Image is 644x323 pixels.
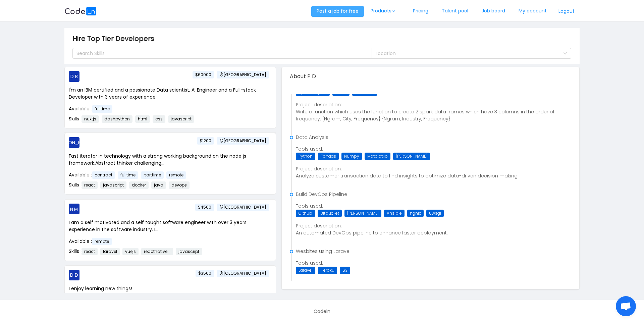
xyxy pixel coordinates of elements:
[69,219,272,233] p: I am a self motivated and a self taught software engineer with over 3 years experience in the sof...
[296,210,315,217] span: Github
[311,8,364,14] a: Post a job for free
[290,67,571,86] div: About P D
[407,210,424,217] span: ngnix
[296,172,571,179] p: Analyze customer transaction data to find insights to optimize data-driven decision making.
[118,171,138,179] span: fulltime
[296,165,342,172] span: Project description:
[384,210,405,217] span: Ansible
[69,238,114,245] span: Available :
[296,260,323,266] span: Tools used:
[219,72,223,76] i: icon: environment
[296,248,571,255] p: Wesbites using Laravel
[219,139,223,143] i: icon: environment
[102,115,132,123] span: dashpython
[82,115,99,123] span: nuxtjs
[100,248,120,255] span: laravel
[296,279,342,286] span: Project description:
[82,181,98,189] span: react
[553,6,580,17] button: Logout
[151,181,166,189] span: java
[69,248,205,255] span: Skills :
[219,271,223,275] i: icon: environment
[296,222,342,229] span: Project description:
[193,71,214,78] span: $60000
[296,108,571,122] p: Write a function which uses the function to create 2 spark data frames which have 3 columns in th...
[341,153,362,160] span: Numpy
[318,210,342,217] span: Bitbucket
[141,171,164,179] span: parttime
[318,153,339,160] span: Pandas
[219,205,223,209] i: icon: environment
[141,248,173,255] span: reactnative...
[92,238,112,245] span: remote
[64,7,97,15] img: logobg.f302741d.svg
[100,181,126,189] span: javascript
[82,248,98,255] span: react
[56,137,93,148] span: [PERSON_NAME]
[92,171,115,179] span: contract
[196,270,214,277] span: $3500
[217,270,269,277] span: [GEOGRAPHIC_DATA]
[69,115,197,122] span: Skills :
[70,71,78,82] span: D B
[217,204,269,211] span: [GEOGRAPHIC_DATA]
[296,267,315,274] span: Laravel
[426,210,444,217] span: uwsgi
[296,191,571,198] p: Build DevOps Pipeline
[129,181,149,189] span: docker
[296,153,315,160] span: Python
[176,248,202,255] span: javascript
[69,285,272,292] p: I enjoy learning new things!
[135,115,150,123] span: html
[318,267,337,274] span: Heroku
[197,137,214,145] span: $1200
[69,171,189,178] span: Available :
[217,137,269,145] span: [GEOGRAPHIC_DATA]
[365,153,390,160] span: Matplotlib
[311,6,364,17] button: Post a job for free
[76,50,362,57] div: Search Skills
[217,71,269,78] span: [GEOGRAPHIC_DATA]
[296,134,571,141] p: Data Analysis
[616,296,636,316] a: Open chat
[563,51,567,56] i: icon: down
[69,87,272,101] p: I'm an IBM certified and a passionate Data scientist, AI Engineer and a Full-stack Developer with...
[92,105,112,113] span: fulltime
[344,210,381,217] span: [PERSON_NAME]
[153,115,165,123] span: css
[70,204,78,214] span: N M
[393,153,430,160] span: [PERSON_NAME]
[376,50,560,57] div: Location
[296,203,323,209] span: Tools used:
[168,115,194,123] span: javascript
[296,229,571,236] p: An automated DevOps pipeline to enhance faster deployment.
[392,9,396,13] i: icon: down
[340,267,350,274] span: S3
[70,270,78,280] span: D D
[169,181,190,189] span: devops
[296,146,323,152] span: Tools used:
[296,101,342,108] span: Project description:
[195,204,214,211] span: $4500
[69,153,272,167] p: Fast iterator in technology with a strong working background on the node js framework.Abstract th...
[69,105,115,112] span: Available :
[72,33,158,44] span: Hire Top Tier Developers
[69,181,192,188] span: Skills :
[166,171,186,179] span: remote
[122,248,139,255] span: vuejs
